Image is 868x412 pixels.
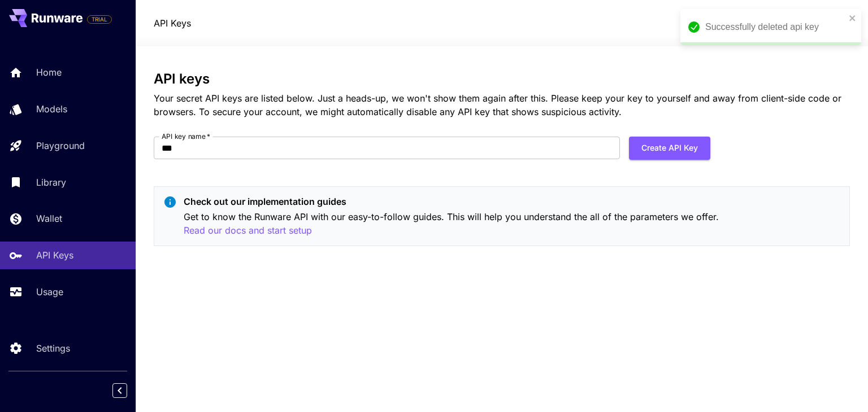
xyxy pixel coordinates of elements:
[36,65,62,79] p: Home
[36,139,85,152] p: Playground
[629,137,710,160] button: Create API Key
[121,380,136,401] div: Collapse sidebar
[36,285,63,299] p: Usage
[36,212,62,225] p: Wallet
[36,248,73,262] p: API Keys
[184,210,840,238] p: Get to know the Runware API with our easy-to-follow guides. This will help you understand the all...
[154,16,191,30] a: API Keys
[36,102,67,116] p: Models
[154,91,849,119] p: Your secret API keys are listed below. Just a heads-up, we won't show them again after this. Plea...
[87,12,112,26] span: Add your payment card to enable full platform functionality.
[36,341,70,355] p: Settings
[184,195,840,208] p: Check out our implementation guides
[88,15,111,24] span: TRIAL
[849,14,857,23] button: close
[154,71,849,87] h3: API keys
[184,223,312,238] button: Read our docs and start setup
[154,16,191,30] nav: breadcrumb
[36,176,66,189] p: Library
[112,383,127,398] button: Collapse sidebar
[705,20,845,34] div: Successfully deleted api key
[162,132,210,141] label: API key name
